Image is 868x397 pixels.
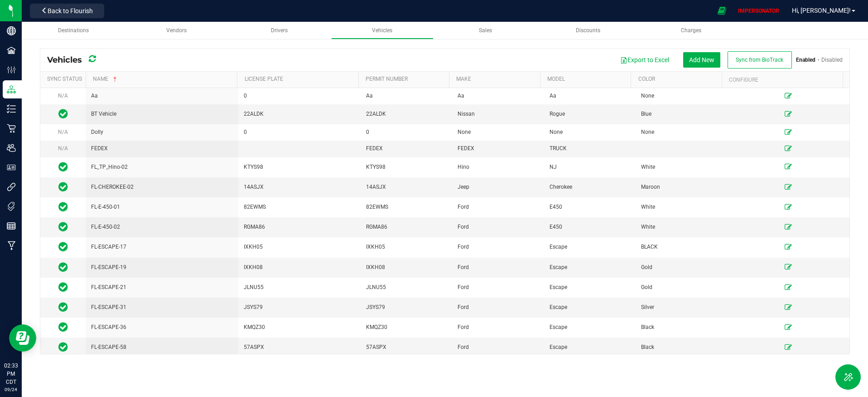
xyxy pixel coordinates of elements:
span: In Sync [58,181,68,193]
span: N/A [58,93,68,99]
a: Edit Vehicle [785,184,792,190]
span: KMQZ30 [366,324,387,330]
span: TRUCK [550,145,567,152]
span: In Sync [58,108,68,120]
span: Black [641,344,654,350]
span: Escape [550,264,567,270]
span: FL-ESCAPE-17 [91,244,126,250]
span: Aa [458,93,464,99]
a: Edit Vehicle [785,145,792,152]
span: Cherokee [550,184,572,190]
span: In Sync [58,261,68,274]
inline-svg: Retail [7,124,16,133]
a: Sync Status [47,76,82,83]
a: Edit Vehicle [785,264,792,270]
span: Gold [641,284,652,290]
span: Ford [458,324,469,330]
a: Edit Vehicle [785,129,792,135]
a: Edit Vehicle [785,344,792,350]
span: White [641,224,655,230]
span: In Sync [58,301,68,314]
span: IXKH05 [244,244,263,250]
span: NJ [550,164,557,170]
inline-svg: Users [7,143,16,152]
span: FL-E-450-02 [91,224,120,230]
p: 02:33 PM CDT [4,362,18,386]
a: Edit Vehicle [785,244,792,250]
button: Toggle Menu [835,364,861,390]
a: Edit Vehicle [785,93,792,99]
iframe: Resource center [9,324,36,352]
a: Edit Vehicle [785,111,792,117]
span: In Sync [58,321,68,333]
span: E450 [550,224,562,230]
button: Add New [683,52,720,68]
span: Destinations [58,27,89,34]
span: KMQZ30 [244,324,265,330]
a: Disabled [821,57,843,63]
inline-svg: Integrations [7,182,16,191]
span: N/A [58,145,68,152]
a: Enabled [796,57,815,63]
span: Rogue [550,111,565,117]
span: BT Vehicle [91,111,116,117]
inline-svg: Facilities [7,46,16,55]
span: KTYS98 [244,164,263,170]
a: Name [93,76,234,83]
span: 57ASPX [244,344,264,350]
span: In Sync [58,201,68,213]
span: Sync from BioTrack [736,57,783,63]
span: BLACK [641,244,658,250]
a: Edit Vehicle [785,224,792,230]
span: JSYS79 [366,304,385,310]
inline-svg: Reports [7,221,16,230]
span: Aa [550,93,556,99]
span: Ford [458,264,469,270]
span: Vendors [166,27,187,34]
span: 14ASJX [366,184,386,190]
span: FL-ESCAPE-58 [91,344,126,350]
span: Nissan [458,111,475,117]
span: Escape [550,284,567,290]
span: Gold [641,264,652,270]
inline-svg: Configuration [7,65,16,74]
span: FEDEX [458,145,474,152]
span: FEDEX [91,145,108,152]
p: 09/24 [4,386,18,393]
span: Escape [550,344,567,350]
span: Aa [366,93,373,99]
span: Sales [479,27,492,34]
span: 22ALDK [244,111,264,117]
inline-svg: Distribution [7,85,16,94]
inline-svg: User Roles [7,163,16,172]
span: Charges [681,27,701,34]
span: 82EWMS [366,204,388,210]
span: Hi, [PERSON_NAME]! [792,7,851,14]
span: 57ASPX [366,344,386,350]
span: 0 [244,129,247,135]
i: Refresh Vehicles [89,55,96,63]
span: Drivers [271,27,288,34]
a: Model [547,76,627,83]
span: IXKH05 [366,244,385,250]
span: Black [641,324,654,330]
span: RGMA86 [244,224,265,230]
span: Maroon [641,184,660,190]
span: Ford [458,224,469,230]
span: None [550,129,563,135]
span: RGMA86 [366,224,387,230]
a: Edit Vehicle [785,324,792,330]
span: Open Ecommerce Menu [712,2,732,20]
span: 82EWMS [244,204,266,210]
span: FL-E-450-01 [91,204,120,210]
span: Ford [458,304,469,310]
span: FL_TP_Hino-02 [91,164,128,170]
span: White [641,204,655,210]
span: JSYS79 [244,304,263,310]
span: IXKH08 [244,264,263,270]
a: Edit Vehicle [785,204,792,210]
a: Permit Number [366,76,446,83]
span: White [641,164,655,170]
span: Vehicles [372,27,392,34]
span: FL-ESCAPE-19 [91,264,126,270]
